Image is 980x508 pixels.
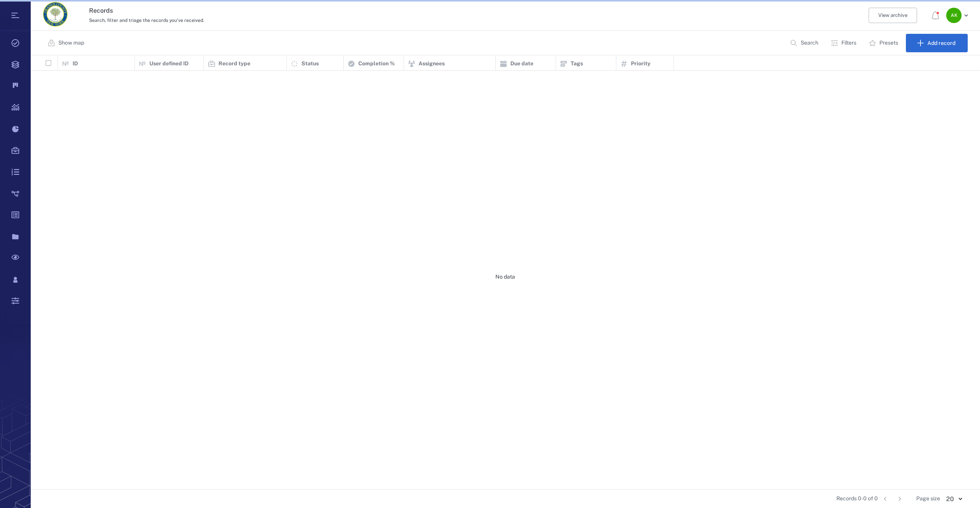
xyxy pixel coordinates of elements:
[869,8,917,23] button: View archive
[631,60,651,68] p: Priority
[358,60,395,68] p: Completion %
[89,18,204,23] span: Search, filter and triage the records you've received.
[43,2,68,29] a: Go home
[916,495,940,503] span: Page size
[43,2,68,27] img: Orange County Planning Department logo
[58,39,84,47] p: Show map
[219,60,250,68] p: Record type
[149,60,189,68] p: User defined ID
[571,60,583,68] p: Tags
[31,71,980,483] div: No data
[946,8,962,23] div: A K
[836,495,878,503] span: Records 0-0 of 0
[940,495,968,503] div: 20
[879,39,898,47] p: Presets
[510,60,533,68] p: Due date
[906,34,968,52] button: Add record
[878,493,907,505] nav: pagination navigation
[826,34,862,52] button: Filters
[419,60,445,68] p: Assignees
[946,8,971,23] button: AK
[841,39,856,47] p: Filters
[43,34,90,52] button: Show map
[73,60,78,68] p: ID
[301,60,319,68] p: Status
[785,34,824,52] button: Search
[864,34,904,52] button: Presets
[801,39,818,47] p: Search
[89,6,702,15] h3: Records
